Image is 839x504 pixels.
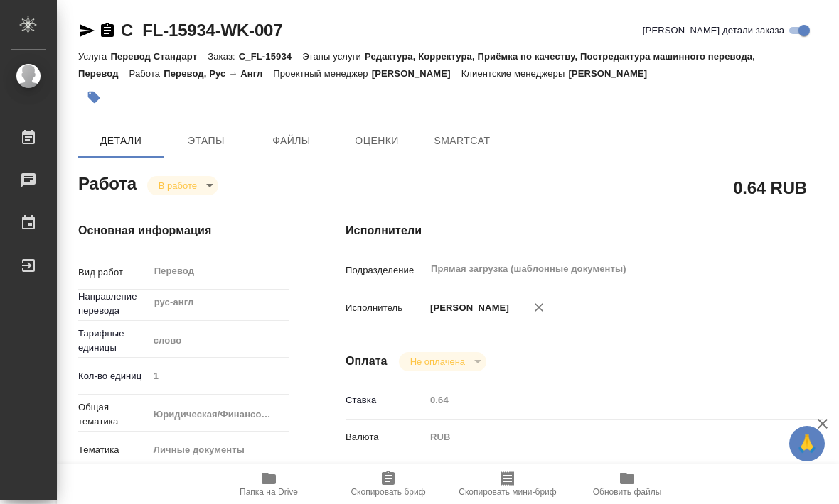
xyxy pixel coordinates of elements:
[461,68,569,79] p: Клиентские менеджеры
[425,425,784,449] div: RUB
[239,51,302,62] p: C_FL-15934
[87,132,155,150] span: Детали
[149,329,289,353] div: слово
[129,68,164,79] p: Работа
[149,438,289,462] div: Личные документы
[240,487,298,497] span: Папка на Drive
[346,301,425,315] p: Исполнитель
[346,393,425,407] p: Ставка
[149,366,289,386] input: Пустое поле
[110,51,208,62] p: Перевод Стандарт
[346,263,425,278] p: Подразделение
[257,132,326,150] span: Файлы
[593,487,662,497] span: Обновить файлы
[78,327,149,355] p: Тарифные единицы
[154,180,201,192] button: В работе
[343,132,411,150] span: Оценки
[78,222,289,239] h4: Основная информация
[346,222,823,239] h4: Исполнители
[568,68,658,79] p: [PERSON_NAME]
[208,51,238,62] p: Заказ:
[78,22,95,39] button: Скопировать ссылку для ЯМессенджера
[78,369,149,383] p: Кол-во единиц
[372,68,461,79] p: [PERSON_NAME]
[428,132,496,150] span: SmartCat
[78,265,149,280] p: Вид работ
[172,132,240,150] span: Этапы
[425,390,784,410] input: Пустое поле
[149,402,289,427] div: Юридическая/Финансовая
[147,176,218,195] div: В работе
[399,352,486,371] div: В работе
[425,301,509,315] p: [PERSON_NAME]
[346,353,388,370] h4: Оплата
[164,68,273,79] p: Перевод, Рус → Англ
[209,464,328,504] button: Папка на Drive
[121,21,282,40] a: C_FL-15934-WK-007
[523,292,555,323] button: Удалить исполнителя
[459,487,556,497] span: Скопировать мини-бриф
[733,175,807,199] h2: 0.64 RUB
[78,290,149,318] p: Направление перевода
[795,429,819,459] span: 🙏
[78,82,109,113] button: Добавить тэг
[789,426,825,461] button: 🙏
[273,68,371,79] p: Проектный менеджер
[99,22,116,39] button: Скопировать ссылку
[346,430,425,444] p: Валюта
[567,464,687,504] button: Обновить файлы
[406,356,469,368] button: Не оплачена
[78,400,149,429] p: Общая тематика
[302,51,365,62] p: Этапы услуги
[448,464,567,504] button: Скопировать мини-бриф
[78,443,149,457] p: Тематика
[643,23,784,38] span: [PERSON_NAME] детали заказа
[351,487,425,497] span: Скопировать бриф
[78,51,110,62] p: Услуга
[78,51,755,79] p: Редактура, Корректура, Приёмка по качеству, Постредактура машинного перевода, Перевод
[78,170,137,195] h2: Работа
[328,464,448,504] button: Скопировать бриф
